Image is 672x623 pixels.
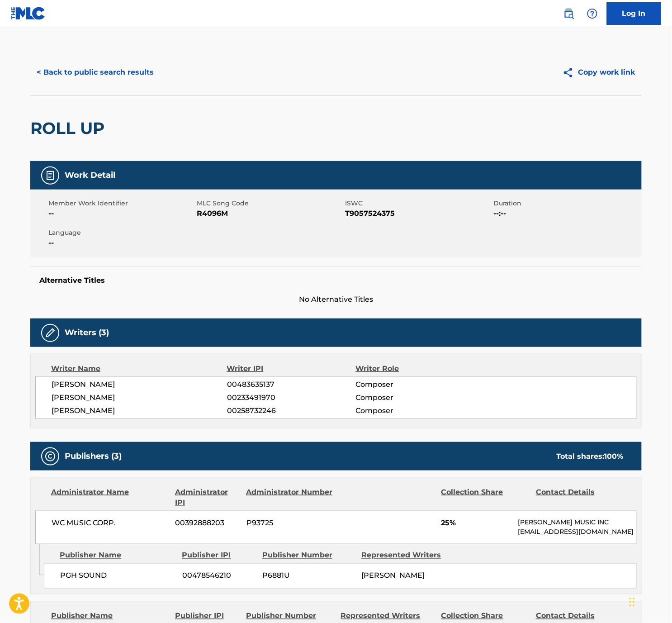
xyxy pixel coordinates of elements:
h5: Publishers (3) [65,451,122,461]
span: 25% [441,518,511,529]
div: Publisher Number [246,611,334,622]
span: -- [48,208,194,219]
div: Represented Writers [361,550,454,561]
h5: Writers (3) [65,328,109,338]
span: Composer [355,392,473,403]
span: WC MUSIC CORP. [52,518,169,529]
span: Composer [355,405,473,416]
div: Total shares: [557,451,624,462]
div: Administrator Name [51,487,168,509]
span: 100 % [605,452,624,461]
span: [PERSON_NAME] [361,571,425,580]
span: [PERSON_NAME] [52,379,227,390]
div: Writer IPI [227,363,356,374]
span: Composer [355,379,473,390]
span: P93725 [246,518,334,529]
div: Administrator Number [246,487,334,509]
div: Writer Role [355,363,473,374]
span: Member Work Identifier [48,199,194,208]
div: Administrator IPI [175,487,239,509]
button: < Back to public search results [30,61,160,84]
span: [PERSON_NAME] [52,405,227,416]
h2: ROLL UP [30,118,109,138]
iframe: Chat Widget [627,580,672,623]
p: [EMAIL_ADDRESS][DOMAIN_NAME] [518,528,636,537]
img: Publishers [45,451,56,462]
img: MLC Logo [11,7,46,20]
span: [PERSON_NAME] [52,392,227,403]
p: [PERSON_NAME] MUSIC INC [518,518,636,528]
div: Publisher IPI [182,550,256,561]
img: Work Detail [45,170,56,181]
span: No Alternative Titles [30,294,642,305]
a: Public Search [560,5,578,23]
h5: Alternative Titles [39,276,633,285]
img: Writers [45,328,56,338]
span: Language [48,228,194,238]
span: T9057524375 [345,208,491,219]
span: ISWC [345,199,491,208]
a: Log In [607,2,661,25]
div: Help [583,5,601,23]
span: P6881U [262,571,355,581]
span: MLC Song Code [197,199,343,208]
div: Contact Details [536,487,624,509]
div: Collection Share [441,487,529,509]
div: Publisher Number [262,550,355,561]
span: R4096M [197,208,343,219]
div: Represented Writers [341,611,435,622]
span: 00392888203 [175,518,240,529]
button: Copy work link [556,61,642,84]
img: search [563,8,574,19]
span: --:-- [493,208,639,219]
div: Collection Share [441,611,529,622]
div: Publisher Name [51,611,168,622]
div: Publisher Name [60,550,175,561]
span: 00258732246 [227,405,355,416]
span: 00483635137 [227,379,355,390]
img: help [587,8,598,19]
h5: Work Detail [65,170,115,181]
img: Copy work link [563,67,578,78]
div: Writer Name [51,363,227,374]
span: Duration [493,199,639,208]
span: -- [48,238,194,248]
div: Publisher IPI [175,611,239,622]
span: 00233491970 [227,392,355,403]
div: Drag [629,589,635,616]
span: 00478546210 [182,571,256,581]
span: PGH SOUND [60,571,175,581]
div: Contact Details [536,611,624,622]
